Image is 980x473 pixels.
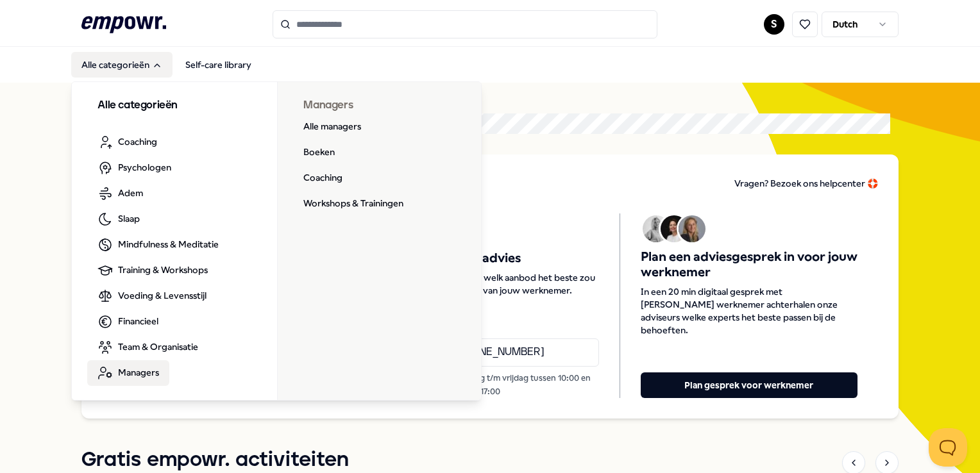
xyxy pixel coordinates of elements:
input: Search for products, categories or subcategories [273,10,657,38]
p: Bereikbaar van maandag t/m vrijdag tussen 10:00 en 17:00 [382,372,598,398]
a: Bel [PHONE_NUMBER] [382,338,598,367]
a: Adem [87,181,153,206]
img: Avatar [643,215,670,242]
a: Team & Organisatie [87,335,208,360]
a: Managers [87,360,169,386]
a: Financieel [87,309,169,335]
span: Managers [118,365,159,379]
span: Slaap [118,212,140,226]
span: Financieel [118,314,158,328]
button: Alle categorieën [71,52,173,78]
span: Voeding & Levensstijl [118,288,207,303]
span: Vragen? Bezoek ons helpcenter 🛟 [734,178,878,188]
span: In een 20 min digitaal gesprek met [PERSON_NAME] werknemer achterhalen onze adviseurs welke exper... [641,285,857,336]
span: Coaching [118,135,157,149]
div: Alle categorieën [72,82,482,401]
a: Psychologen [87,155,182,181]
span: Team & Organisatie [118,340,198,354]
a: Coaching [87,129,167,155]
a: Coaching [293,165,353,191]
h3: Alle categorieën [97,97,251,114]
img: Avatar [661,215,688,242]
a: Voeding & Levensstijl [87,283,217,309]
img: Avatar [679,215,705,242]
button: S [764,14,784,35]
a: Mindfulness & Meditatie [87,232,229,258]
span: Overleg zelf telefonisch welk aanbod het beste zou passen bij de behoeften van jouw werknemer. [382,271,598,297]
span: Plan een adviesgesprek in voor jouw werknemer [641,249,857,280]
a: Vragen? Bezoek ons helpcenter 🛟 [734,175,878,193]
span: Mindfulness & Meditatie [118,237,219,251]
span: Training & Workshops [118,263,208,277]
span: Psychologen [118,160,171,174]
a: Boeken [293,140,345,165]
nav: Main [71,52,262,78]
a: Training & Workshops [87,258,218,283]
iframe: Help Scout Beacon - Open [929,428,967,467]
a: Slaap [87,206,150,232]
a: Workshops & Trainingen [293,191,414,217]
a: Alle managers [293,114,371,140]
span: Krijg telefonisch advies [382,251,598,266]
h3: Managers [303,97,457,114]
span: Adem [118,186,143,200]
a: Self-care library [175,52,262,78]
button: Plan gesprek voor werknemer [641,372,857,398]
